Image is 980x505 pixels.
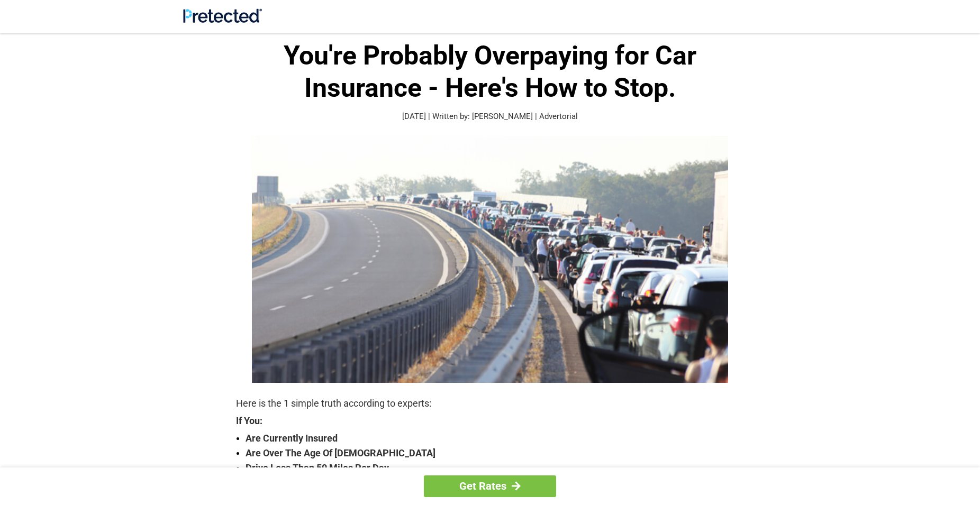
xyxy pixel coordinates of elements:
strong: Are Over The Age Of [DEMOGRAPHIC_DATA] [246,446,744,461]
strong: If You: [236,416,744,426]
a: Site Logo [183,15,262,25]
strong: Drive Less Than 50 Miles Per Day [246,461,744,475]
p: Here is the 1 simple truth according to experts: [236,396,744,411]
strong: Are Currently Insured [246,431,744,446]
p: [DATE] | Written by: [PERSON_NAME] | Advertorial [236,111,744,123]
a: Get Rates [424,475,556,497]
img: Site Logo [183,8,262,23]
h1: You're Probably Overpaying for Car Insurance - Here's How to Stop. [236,40,744,104]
